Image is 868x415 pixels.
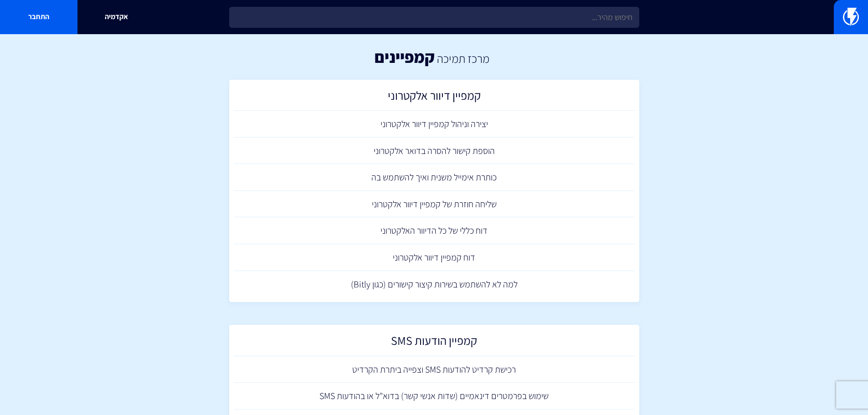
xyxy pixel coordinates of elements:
a: כותרת אימייל משנית ואיך להשתמש בה [234,164,635,191]
a: יצירה וניהול קמפיין דיוור אלקטרוני [234,111,635,138]
h1: קמפיינים [375,48,435,66]
a: הוספת קישור להסרה בדואר אלקטרוני [234,138,635,164]
a: דוח קמפיין דיוור אלקטרוני [234,244,635,271]
a: מרכז תמיכה [437,51,489,66]
h2: קמפיין הודעות SMS [238,334,630,352]
a: שימוש בפרמטרים דינאמיים (שדות אנשי קשר) בדוא"ל או בהודעות SMS [234,383,635,410]
a: קמפיין הודעות SMS [234,329,635,356]
a: דוח כללי של כל הדיוור האלקטרוני [234,217,635,244]
h2: קמפיין דיוור אלקטרוני [238,89,630,107]
a: קמפיין דיוור אלקטרוני [234,84,635,111]
input: חיפוש מהיר... [229,7,639,28]
a: למה לא להשתמש בשירות קיצור קישורים (כגון Bitly) [234,271,635,298]
a: שליחה חוזרת של קמפיין דיוור אלקטרוני [234,191,635,218]
a: רכישת קרדיט להודעות SMS וצפייה ביתרת הקרדיט [234,356,635,383]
